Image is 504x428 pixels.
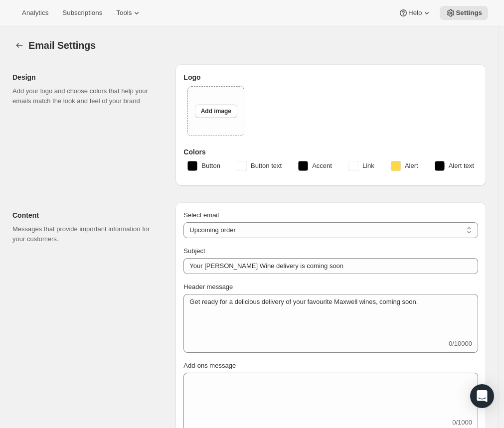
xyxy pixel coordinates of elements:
div: Open Intercom Messenger [470,384,494,408]
button: Accent [292,158,338,174]
span: Alert text [449,161,474,171]
button: Alert [385,158,424,174]
h2: Design [12,72,160,82]
span: Select email [183,211,219,219]
h2: Content [12,210,160,220]
span: Link [362,161,374,171]
span: Analytics [22,9,48,17]
button: Tools [110,6,148,20]
h3: Logo [183,72,478,82]
button: Alert text [429,158,480,174]
span: Subject [183,247,205,255]
span: Settings [456,9,482,17]
span: Header message [183,283,233,290]
button: Subscriptions [56,6,108,20]
button: Button [181,158,226,174]
span: Button text [251,161,282,171]
h3: Colors [183,147,478,157]
span: Accent [312,161,332,171]
p: Messages that provide important information for your customers. [12,224,160,244]
button: Link [342,158,380,174]
span: Tools [116,9,132,17]
button: Settings [440,6,488,20]
button: Settings [12,38,26,52]
span: Email Settings [28,40,96,51]
button: Button text [231,158,288,174]
span: Add image [201,107,231,115]
span: Help [408,9,422,17]
button: Help [392,6,438,20]
span: Add-ons message [183,362,236,369]
p: Add your logo and choose colors that help your emails match the look and feel of your brand [12,86,160,106]
span: Alert [405,161,418,171]
button: Analytics [16,6,54,20]
button: Add image [195,104,237,118]
span: Button [201,161,220,171]
span: Subscriptions [62,9,102,17]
